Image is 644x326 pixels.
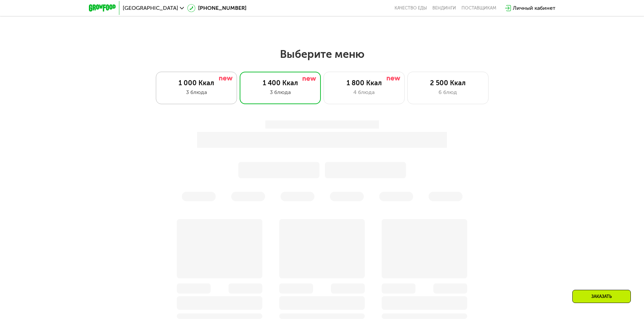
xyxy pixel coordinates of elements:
a: Качество еды [395,5,427,11]
div: 1 400 Ккал [247,79,314,87]
div: Личный кабинет [513,4,555,12]
div: 1 800 Ккал [331,79,398,87]
div: 6 блюд [414,88,481,96]
div: 3 блюда [163,88,230,96]
div: 3 блюда [247,88,314,96]
a: Вендинги [432,5,456,11]
div: 2 500 Ккал [414,79,481,87]
div: поставщикам [461,5,496,11]
div: 4 блюда [331,88,398,96]
span: [GEOGRAPHIC_DATA] [123,5,178,11]
div: Заказать [572,290,631,303]
h2: Выберите меню [22,47,622,61]
div: 1 000 Ккал [163,79,230,87]
a: [PHONE_NUMBER] [187,4,246,12]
